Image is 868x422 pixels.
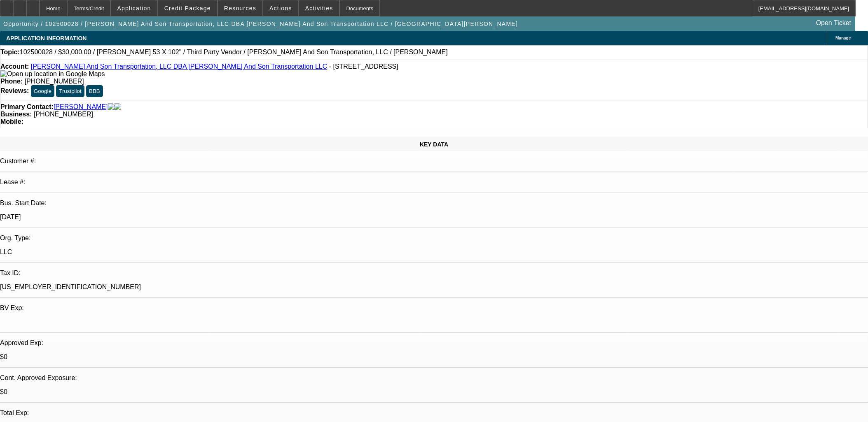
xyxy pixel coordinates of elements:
strong: Topic: [0,49,20,56]
span: Credit Package [164,5,211,12]
strong: Business: [0,111,32,118]
img: facebook-icon.png [108,103,115,111]
button: Resources [218,0,262,16]
a: View Google Maps [0,70,105,77]
strong: Phone: [0,78,23,85]
a: [PERSON_NAME] And Son Transportation, LLC DBA [PERSON_NAME] And Son Transportation LLC [31,63,327,70]
button: Actions [263,0,298,16]
span: Manage [835,36,851,40]
a: Open Ticket [813,16,854,30]
button: Google [31,85,54,97]
button: Activities [299,0,339,16]
span: APPLICATION INFORMATION [6,35,87,42]
span: [PHONE_NUMBER] [34,111,93,118]
img: linkedin-icon.png [115,103,121,111]
button: Application [111,0,157,16]
span: Application [117,5,151,12]
strong: Reviews: [0,87,29,94]
strong: Primary Contact: [0,103,54,111]
button: Credit Package [158,0,217,16]
span: Resources [224,5,256,12]
strong: Account: [0,63,29,70]
span: Opportunity / 102500028 / [PERSON_NAME] And Son Transportation, LLC DBA [PERSON_NAME] And Son Tra... [3,21,518,27]
span: Activities [305,5,333,12]
span: 102500028 / $30,000.00 / [PERSON_NAME] 53 X 102" / Third Party Vendor / [PERSON_NAME] And Son Tra... [20,49,448,56]
span: [PHONE_NUMBER] [25,78,84,85]
img: Open up location in Google Maps [0,70,105,78]
span: - [STREET_ADDRESS] [329,63,398,70]
button: Trustpilot [56,85,84,97]
span: Actions [269,5,292,12]
strong: Mobile: [0,118,23,125]
button: BBB [86,85,103,97]
a: [PERSON_NAME] [54,103,108,111]
span: KEY DATA [420,141,448,148]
